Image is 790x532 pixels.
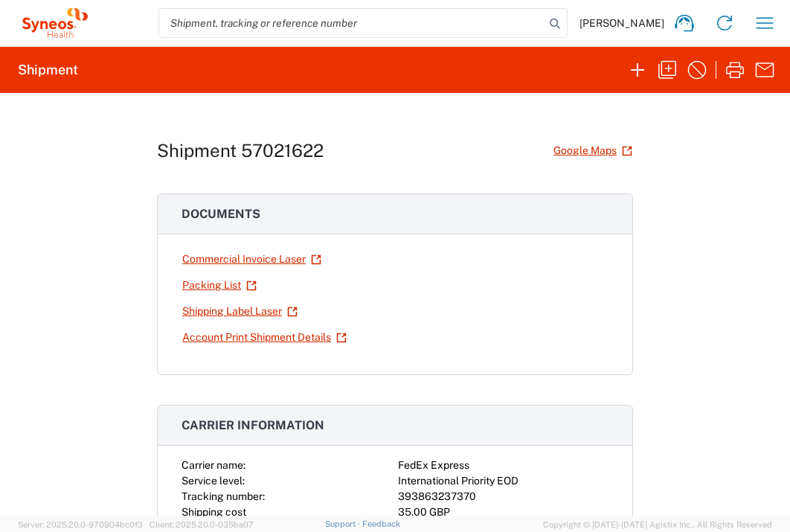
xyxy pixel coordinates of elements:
[398,458,608,473] div: FedEx Express
[182,490,265,502] span: Tracking number:
[18,61,78,79] h2: Shipment
[182,298,298,324] a: Shipping Label Laser
[182,272,257,298] a: Packing List
[159,9,545,37] input: Shipment, tracking or reference number
[182,246,322,272] a: Commercial Invoice Laser
[543,518,772,531] span: Copyright © [DATE]-[DATE] Agistix Inc., All Rights Reserved
[182,475,245,487] span: Service level:
[182,207,260,221] span: Documents
[182,506,246,518] span: Shipping cost
[182,459,245,471] span: Carrier name:
[398,473,608,489] div: International Priority EOD
[182,418,324,432] span: Carrier information
[18,520,143,529] span: Server: 2025.20.0-970904bc0f3
[362,519,400,528] a: Feedback
[553,138,633,164] a: Google Maps
[182,324,347,350] a: Account Print Shipment Details
[398,504,608,520] div: 35.00 GBP
[579,16,664,30] span: [PERSON_NAME]
[150,520,254,529] span: Client: 2025.20.0-035ba07
[157,140,324,161] h1: Shipment 57021622
[398,489,608,504] div: 393863237370
[325,519,362,528] a: Support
